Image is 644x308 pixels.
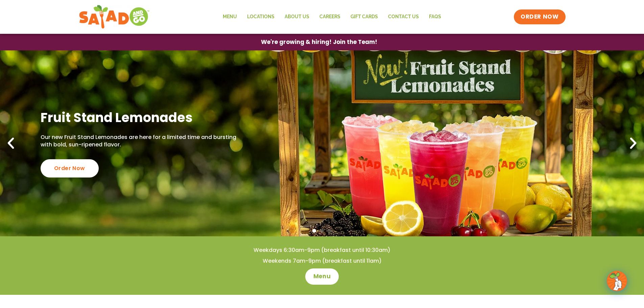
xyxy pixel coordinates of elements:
img: wpChatIcon [607,271,626,290]
h2: Fruit Stand Lemonades [41,109,240,126]
p: Our new Fruit Stand Lemonades are here for a limited time and bursting with bold, sun-ripened fla... [41,134,240,149]
span: We're growing & hiring! Join the Team! [261,39,377,45]
a: ORDER NOW [514,9,565,24]
a: Contact Us [383,9,424,25]
nav: Menu [218,9,446,25]
img: new-SAG-logo-768×292 [79,3,150,30]
div: Next slide [626,136,641,151]
span: Menu [313,273,331,281]
div: Previous slide [3,136,18,151]
div: Order Now [41,159,99,177]
span: Go to slide 3 [328,229,332,233]
h4: Weekdays 6:30am-9pm (breakfast until 10:30am) [14,246,630,254]
a: Menu [218,9,242,25]
h4: Weekends 7am-9pm (breakfast until 11am) [14,257,630,265]
span: ORDER NOW [521,13,558,21]
a: Menu [305,268,339,285]
span: Go to slide 1 [312,229,316,233]
a: GIFT CARDS [345,9,383,25]
a: Locations [242,9,280,25]
a: About Us [280,9,314,25]
a: FAQs [424,9,446,25]
a: We're growing & hiring! Join the Team! [251,34,387,50]
span: Go to slide 2 [320,229,324,233]
a: Careers [314,9,345,25]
